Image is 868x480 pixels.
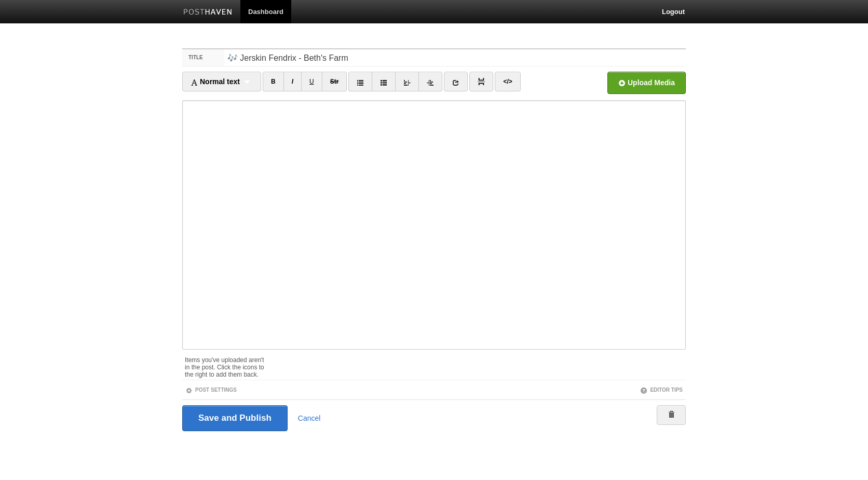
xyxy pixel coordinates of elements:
div: Items you've uploaded aren't in the post. Click the icons to the right to add them back. [185,351,268,378]
a: I [283,72,302,91]
a: Cancel [298,414,321,422]
img: Posthaven-bar [183,9,233,17]
span: Normal text [191,77,240,86]
input: Save and Publish [182,405,288,431]
img: pagebreak-icon.png [478,78,485,85]
a: B [263,72,284,91]
a: U [301,72,322,91]
a: Str [322,72,347,91]
a: </> [495,72,520,91]
label: Title [182,49,224,66]
a: Post Settings [185,387,237,393]
del: Str [330,78,339,85]
a: Editor Tips [640,387,683,393]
